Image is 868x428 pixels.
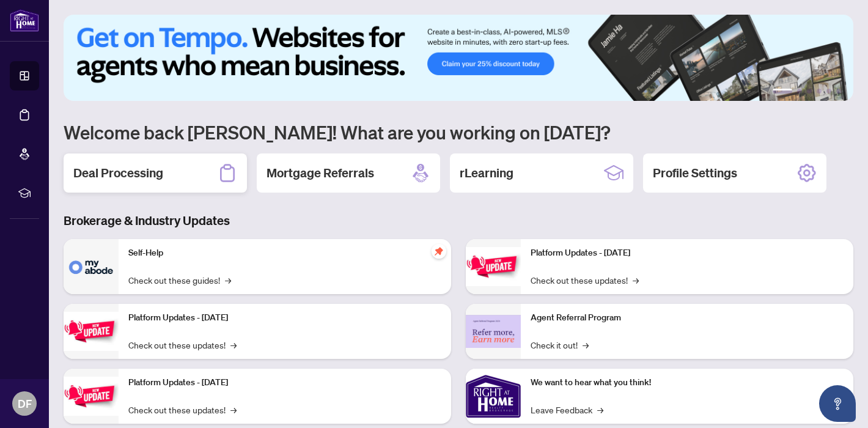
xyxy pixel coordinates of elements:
[128,403,237,416] a: Check out these updates!→
[128,246,441,260] p: Self-Help
[817,89,822,94] button: 4
[653,164,737,182] h2: Profile Settings
[531,338,589,352] a: Check it out!→
[531,403,603,416] a: Leave Feedback→
[797,89,802,94] button: 2
[531,273,639,287] a: Check out these updates!→
[466,315,521,349] img: Agent Referral Program
[128,311,441,325] p: Platform Updates - [DATE]
[267,164,374,182] h2: Mortgage Referrals
[64,212,853,229] h3: Brokerage & Industry Updates
[432,244,446,259] span: pushpin
[466,247,521,286] img: Platform Updates - June 23, 2025
[128,273,231,287] a: Check out these guides!→
[64,15,853,101] img: Slide 0
[531,311,844,325] p: Agent Referral Program
[64,120,853,144] h1: Welcome back [PERSON_NAME]! What are you working on [DATE]?
[64,377,119,415] img: Platform Updates - July 21, 2025
[230,338,237,352] span: →
[128,376,441,389] p: Platform Updates - [DATE]
[597,403,603,416] span: →
[64,312,119,350] img: Platform Updates - September 16, 2025
[73,164,163,182] h2: Deal Processing
[128,338,237,352] a: Check out these updates!→
[460,164,513,182] h2: rLearning
[10,9,39,32] img: logo
[807,89,812,94] button: 3
[466,369,521,424] img: We want to hear what you think!
[18,395,32,412] span: DF
[64,239,119,294] img: Self-Help
[531,376,844,389] p: We want to hear what you think!
[633,273,639,287] span: →
[826,89,831,94] button: 5
[819,385,856,422] button: Open asap
[531,246,844,260] p: Platform Updates - [DATE]
[773,89,792,94] button: 1
[836,89,841,94] button: 6
[583,338,589,352] span: →
[225,273,231,287] span: →
[230,403,237,416] span: →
